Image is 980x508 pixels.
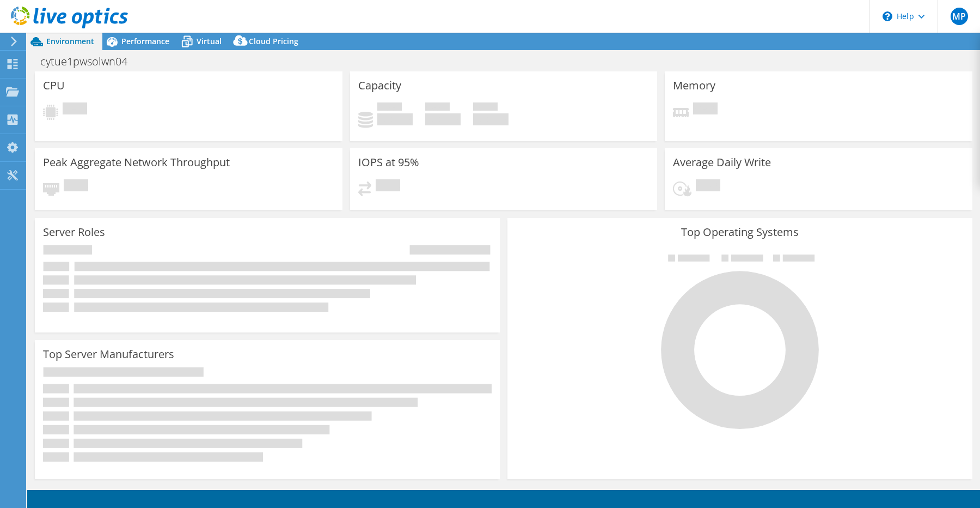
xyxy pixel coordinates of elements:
h3: Average Daily Write [673,156,771,168]
span: Pending [63,102,87,117]
span: Pending [376,179,400,194]
h3: Peak Aggregate Network Throughput [43,156,230,168]
h3: IOPS at 95% [358,156,419,168]
h4: 0 GiB [425,113,461,125]
h3: Top Operating Systems [516,226,964,238]
h4: 0 GiB [377,113,413,125]
span: Total [473,102,498,113]
h3: Memory [673,80,715,92]
span: Used [377,102,402,113]
h1: cytue1pwsolwn04 [35,56,144,68]
h3: Server Roles [43,226,105,238]
span: Pending [693,102,718,117]
h3: CPU [43,80,65,92]
svg: \n [883,11,892,21]
h3: Top Server Manufacturers [43,348,174,360]
span: Cloud Pricing [249,36,298,46]
span: Pending [64,179,88,194]
h3: Capacity [358,80,401,92]
span: Environment [46,36,94,46]
span: Performance [121,36,169,46]
h4: 0 GiB [473,113,509,125]
span: Virtual [197,36,222,46]
span: Pending [696,179,720,194]
span: MP [951,8,968,25]
span: Free [425,102,450,113]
